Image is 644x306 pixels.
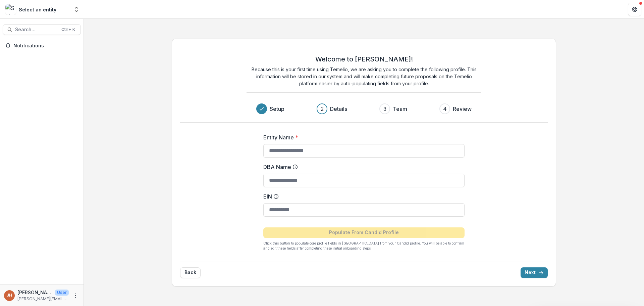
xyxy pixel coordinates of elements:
p: Click this button to populate core profile fields in [GEOGRAPHIC_DATA] from your Candid profile. ... [263,241,465,251]
h3: Details [330,105,347,113]
button: Notifications [3,40,81,51]
p: User [55,290,69,296]
div: Progress [256,103,472,114]
h3: Setup [270,105,284,113]
label: EIN [263,192,461,201]
p: [PERSON_NAME][EMAIL_ADDRESS][PERSON_NAME][DOMAIN_NAME] [17,296,69,302]
div: 4 [443,105,447,113]
h3: Team [393,105,407,113]
button: More [71,292,79,300]
p: Because this is your first time using Temelio, we are asking you to complete the following profil... [247,66,481,87]
button: Back [180,267,201,278]
h3: Review [453,105,472,113]
p: [PERSON_NAME] [17,289,52,296]
button: Search... [3,24,81,35]
div: Jayme Holloway [7,293,12,298]
div: Ctrl + K [60,26,76,33]
img: Select an entity [5,4,16,15]
button: Open entity switcher [72,3,81,16]
div: 3 [383,105,386,113]
button: Populate From Candid Profile [263,227,465,238]
h2: Welcome to [PERSON_NAME]! [315,55,413,63]
span: Notifications [13,43,78,49]
div: Select an entity [19,6,56,13]
label: DBA Name [263,163,461,171]
label: Entity Name [263,133,461,141]
button: Next [521,267,548,278]
div: 2 [321,105,324,113]
span: Search... [15,27,57,33]
button: Get Help [628,3,641,16]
